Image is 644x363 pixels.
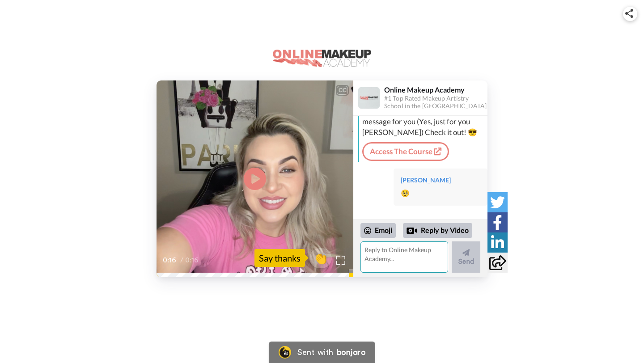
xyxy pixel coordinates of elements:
[273,50,371,67] img: logo
[384,85,487,94] div: Online Makeup Academy
[358,87,380,109] img: Profile Image
[336,256,345,265] img: Full screen
[337,86,348,95] div: CC
[360,223,396,237] div: Emoji
[362,142,449,161] a: Access The Course
[403,223,472,238] div: Reply by Video
[384,95,487,110] div: #1 Top Rated Makeup Artistry School in the [GEOGRAPHIC_DATA]
[362,106,485,138] div: Hi [PERSON_NAME], I recorded a message for you (Yes, just for you [PERSON_NAME]) Check it out! 😎
[309,248,332,268] button: 👏
[452,241,480,273] button: Send
[254,249,305,267] div: Say thanks
[185,255,201,266] span: 0:16
[401,176,480,185] div: [PERSON_NAME]
[401,188,480,198] div: 🥺
[625,9,633,18] img: ic_share.svg
[309,251,332,265] span: 👏
[180,255,183,266] span: /
[163,255,178,266] span: 0:16
[407,225,417,236] div: Reply by Video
